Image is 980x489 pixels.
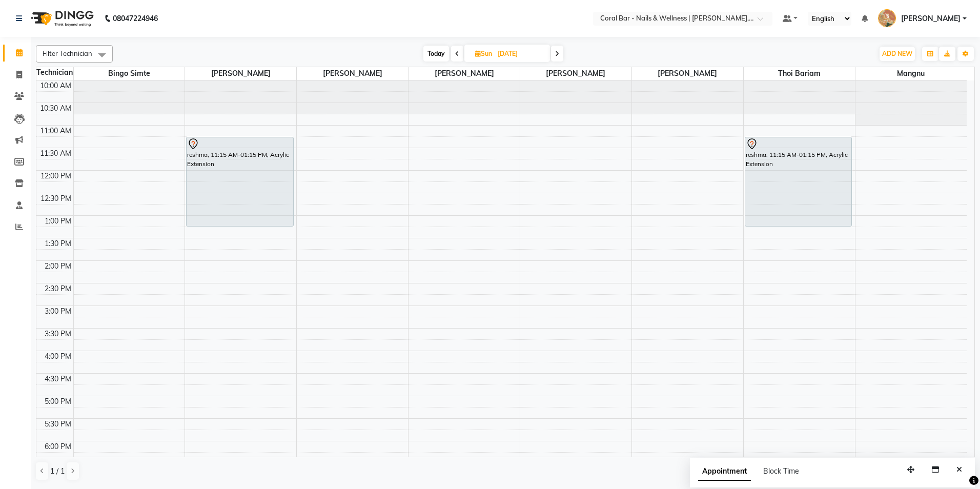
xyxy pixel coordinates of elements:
[26,4,96,33] img: logo
[187,137,293,226] div: reshma, 11:15 AM-01:15 PM, Acrylic Extension
[297,67,408,80] span: [PERSON_NAME]
[43,261,73,272] div: 2:00 PM
[43,351,73,362] div: 4:00 PM
[43,329,73,339] div: 3:30 PM
[745,137,851,226] div: reshma, 11:15 AM-01:15 PM, Acrylic Extension
[763,466,799,476] span: Block Time
[632,67,743,80] span: [PERSON_NAME]
[38,148,73,159] div: 11:30 AM
[423,46,449,62] span: Today
[74,67,185,80] span: Bingo Simte
[882,50,912,57] span: ADD NEW
[43,441,73,452] div: 6:00 PM
[43,49,92,57] span: Filter Technician
[38,171,73,181] div: 12:00 PM
[698,462,751,481] span: Appointment
[43,306,73,317] div: 3:00 PM
[43,419,73,430] div: 5:30 PM
[43,374,73,384] div: 4:30 PM
[113,4,158,33] b: 08047224946
[38,126,73,136] div: 11:00 AM
[952,462,967,478] button: Close
[185,67,296,80] span: [PERSON_NAME]
[50,466,65,477] span: 1 / 1
[43,283,73,294] div: 2:30 PM
[495,46,546,62] input: 2025-09-07
[473,50,495,57] span: Sun
[43,238,73,249] div: 1:30 PM
[38,103,73,114] div: 10:30 AM
[878,9,896,27] img: Pushpa Das
[901,13,961,24] span: [PERSON_NAME]
[38,80,73,91] div: 10:00 AM
[880,47,915,61] button: ADD NEW
[409,67,520,80] span: [PERSON_NAME]
[520,67,631,80] span: [PERSON_NAME]
[43,396,73,407] div: 5:00 PM
[43,216,73,227] div: 1:00 PM
[744,67,855,80] span: Thoi bariam
[38,193,73,204] div: 12:30 PM
[36,67,73,78] div: Technician
[855,67,967,80] span: Mangnu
